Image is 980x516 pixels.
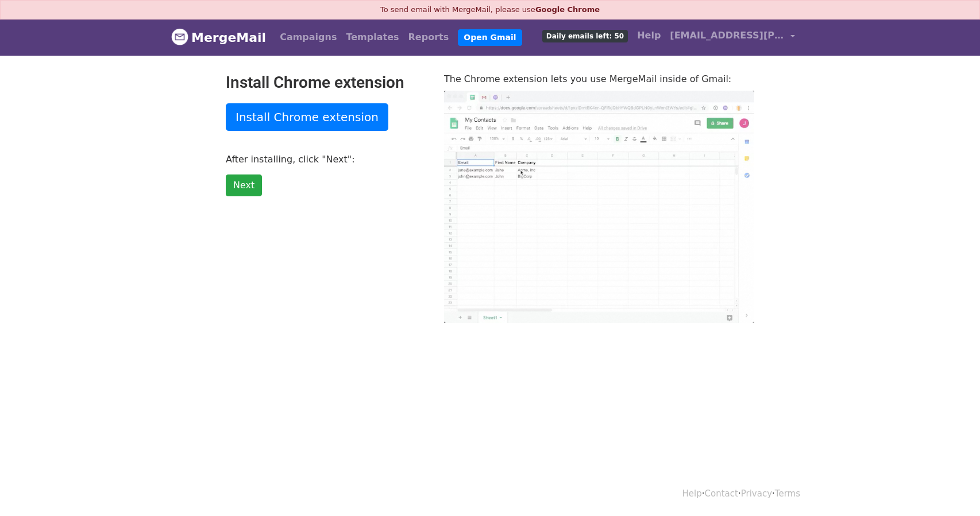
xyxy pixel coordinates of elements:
a: Templates [341,26,403,49]
a: Campaigns [275,26,341,49]
a: Privacy [741,488,772,499]
a: Daily emails left: 50 [538,24,632,47]
a: [EMAIL_ADDRESS][PERSON_NAME][DOMAIN_NAME] [665,24,800,51]
a: Open Gmail [458,29,522,46]
a: Help [682,488,702,499]
span: [EMAIL_ADDRESS][PERSON_NAME][DOMAIN_NAME] [670,29,785,42]
h2: Install Chrome extension [226,73,427,92]
a: Contact [705,488,738,499]
a: Google Chrome [535,5,600,14]
p: The Chrome extension lets you use MergeMail inside of Gmail: [444,73,754,85]
a: Help [632,24,665,47]
img: MergeMail logo [171,28,188,45]
a: Next [226,174,262,196]
a: Install Chrome extension [226,103,388,131]
a: Reports [404,26,454,49]
a: Terms [775,488,800,499]
p: After installing, click "Next": [226,153,427,165]
a: MergeMail [171,25,266,49]
span: Daily emails left: 50 [542,30,628,42]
